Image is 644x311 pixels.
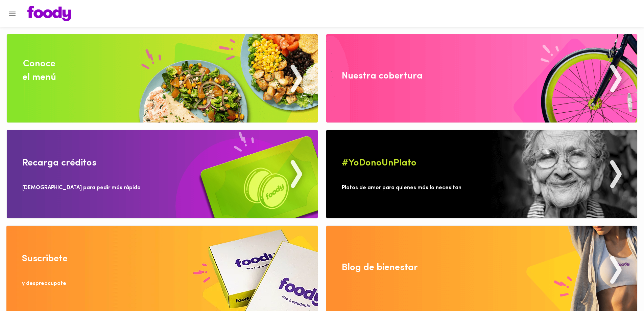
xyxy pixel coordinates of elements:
img: Nuestra cobertura [326,34,637,123]
div: #YoDonoUnPlato [342,156,416,170]
div: Nuestra cobertura [342,69,423,83]
div: Recarga créditos [22,156,96,170]
button: Menu [4,5,21,22]
div: y despreocupate [22,280,66,288]
div: [DEMOGRAPHIC_DATA] para pedir más rápido [22,184,141,192]
img: Yo Dono un Plato [326,130,637,218]
div: Platos de amor para quienes más lo necesitan [342,184,461,192]
img: logo.png [27,6,71,21]
img: Conoce el menu [7,34,318,123]
iframe: Messagebird Livechat Widget [605,272,637,304]
div: Conoce el menú [22,57,56,84]
img: Recarga Creditos [7,130,318,218]
div: Suscribete [22,252,68,266]
div: Blog de bienestar [342,261,418,274]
